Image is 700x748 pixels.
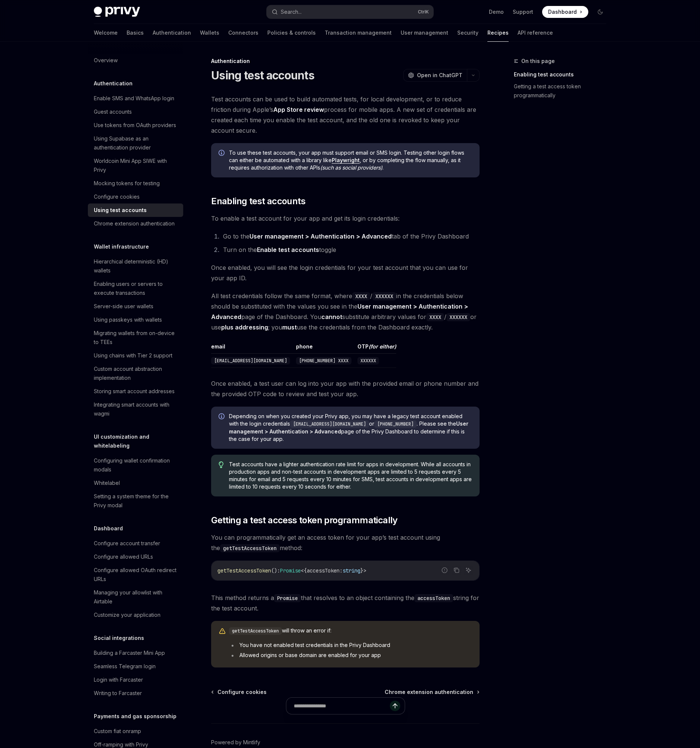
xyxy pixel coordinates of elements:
a: Configure cookies [88,190,183,203]
code: getTestAccessToken [229,627,282,635]
a: Configure cookies [212,688,267,696]
button: Toggle dark mode [594,6,606,18]
em: (such as social providers) [320,164,382,171]
button: Report incorrect code [440,565,449,575]
a: Configure allowed OAuth redirect URLs [88,564,183,586]
span: To enable a test account for your app and get its login credentials: [211,213,480,224]
span: Open in ChatGPT [417,72,462,79]
a: Using test accounts [88,203,183,217]
code: XXXX [426,313,444,321]
svg: Tip [219,461,224,468]
code: [PHONE_NUMBER] XXXX [296,357,351,364]
a: Security [457,24,478,42]
a: Policies & controls [267,24,316,42]
div: Search... [281,7,302,16]
a: Transaction management [325,24,392,42]
span: You can programmatically get an access token for your app’s test account using the method: [211,532,480,553]
div: Using test accounts [94,206,147,215]
div: Enable SMS and WhatsApp login [94,94,174,103]
a: Powered by Mintlify [211,739,260,746]
span: Once enabled, you will see the login credentials for your test account that you can use for your ... [211,262,480,283]
a: Integrating smart accounts with wagmi [88,398,183,420]
div: Using chains with Tier 2 support [94,351,172,360]
span: { [304,567,307,574]
div: Whitelabel [94,479,120,487]
em: (for either) [369,343,396,350]
button: Copy the contents from the code block [452,565,461,575]
h5: Payments and gas sponsorship [94,712,176,721]
button: Search...CtrlK [267,5,433,19]
span: Promise [280,567,301,574]
a: Demo [489,8,504,16]
a: Basics [127,24,144,42]
div: Worldcoin Mini App SIWE with Privy [94,157,179,174]
a: Storing smart account addresses [88,385,183,398]
strong: cannot [321,313,342,321]
a: Custom account abstraction implementation [88,362,183,385]
a: Writing to Farcaster [88,687,183,700]
a: Using Supabase as an authentication provider [88,132,183,154]
span: Dashboard [548,8,577,16]
code: Promise [274,594,301,602]
h5: Wallet infrastructure [94,242,149,251]
span: Test accounts have a lighter authentication rate limit for apps in development. While all account... [229,461,472,490]
svg: Info [219,150,226,157]
a: Welcome [94,24,118,42]
a: Chrome extension authentication [88,217,183,230]
span: (): [271,567,280,574]
div: Using passkeys with wallets [94,315,162,324]
a: Connectors [228,24,258,42]
a: User management [401,24,448,42]
span: Enabling test accounts [211,195,305,207]
div: Using Supabase as an authentication provider [94,134,179,152]
a: Login with Farcaster [88,673,183,687]
div: Setting a system theme for the Privy modal [94,492,179,510]
strong: User management > Authentication > Advanced [249,233,392,240]
h5: Dashboard [94,524,123,533]
a: Use tokens from OAuth providers [88,119,183,132]
div: Migrating wallets from on-device to TEEs [94,329,179,347]
img: dark logo [94,7,140,17]
a: Playwright [332,157,360,164]
button: Open in ChatGPT [403,69,467,82]
span: Depending on when you created your Privy app, you may have a legacy test account enabled with the... [229,413,472,443]
div: Hierarchical deterministic (HD) wallets [94,257,179,275]
span: : [340,567,343,574]
h5: Social integrations [94,634,144,643]
h1: Using test accounts [211,69,314,82]
a: Using passkeys with wallets [88,313,183,326]
button: Ask AI [464,565,473,575]
a: Mocking tokens for testing [88,177,183,190]
a: Building a Farcaster Mini App [88,646,183,660]
th: OTP [354,343,396,354]
a: Enabling users or servers to execute transactions [88,277,183,300]
span: accessToken [307,567,340,574]
svg: Warning [219,628,226,635]
a: Customize your application [88,608,183,622]
a: Custom fiat onramp [88,725,183,738]
a: Getting a test access token programmatically [514,81,612,101]
span: All test credentials follow the same format, where / in the credentials below should be substitut... [211,291,480,332]
code: [PHONE_NUMBER] [374,420,417,428]
div: Writing to Farcaster [94,689,142,698]
a: Setting a system theme for the Privy modal [88,490,183,512]
a: Authentication [153,24,191,42]
span: On this page [521,57,555,66]
svg: Info [219,413,226,421]
a: Seamless Telegram login [88,660,183,673]
a: Configure allowed URLs [88,550,183,564]
span: Configure cookies [217,688,267,696]
div: Custom account abstraction implementation [94,364,179,382]
a: Hierarchical deterministic (HD) wallets [88,255,183,277]
span: Ctrl K [418,9,429,15]
span: Chrome extension authentication [385,688,473,696]
span: Test accounts can be used to build automated tests, for local development, or to reduce friction ... [211,94,480,136]
div: Authentication [211,57,480,65]
a: Recipes [487,24,509,42]
h5: Authentication [94,79,133,88]
div: Building a Farcaster Mini App [94,648,165,657]
div: Mocking tokens for testing [94,179,160,188]
span: Getting a test access token programmatically [211,514,398,526]
a: Guest accounts [88,105,183,119]
a: Support [513,8,533,16]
